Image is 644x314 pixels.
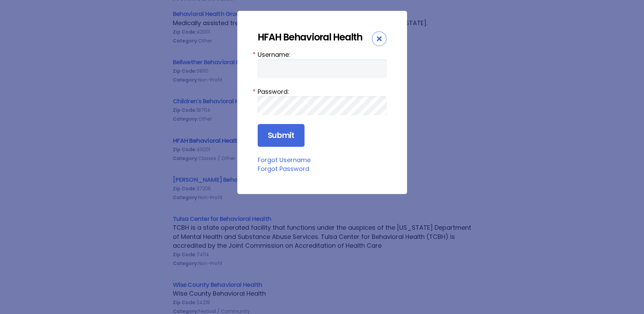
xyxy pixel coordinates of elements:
input: Submit [258,124,305,147]
label: Password: [258,87,387,96]
label: Username: [258,50,387,59]
a: Forgot Username [258,156,311,164]
div: Close [372,31,387,46]
div: HFAH Behavioral Health [258,31,372,43]
a: Forgot Password [258,164,309,173]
